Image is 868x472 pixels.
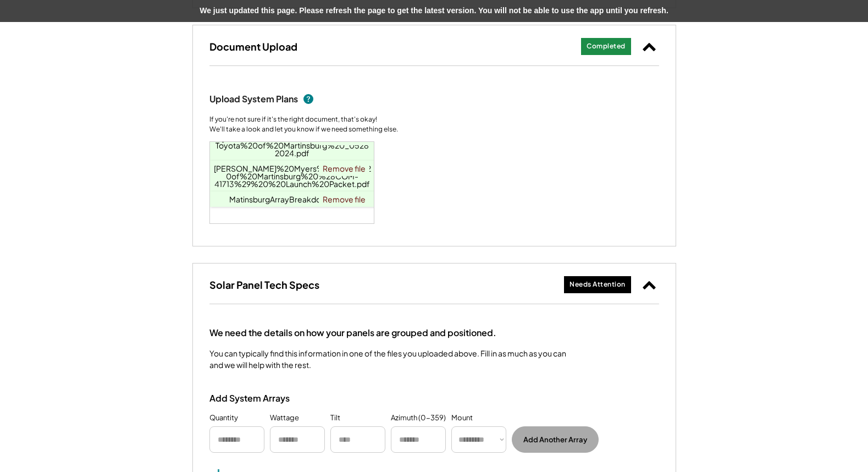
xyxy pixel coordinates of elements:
[570,280,626,289] div: Needs Attention
[214,133,371,158] a: Layout_COM-41713%20Carter%20Myers-Toyota%20of%20Martinsburg%20_05282024.pdf
[270,413,299,424] div: Wattage
[214,163,371,189] a: [PERSON_NAME]%20Myers%20Toyota%20of%20Martinsburg%20%28COM-41713%29%20%20Launch%20Packet.pdf
[209,326,496,339] div: We need the details on how your panels are grouped and positioned.
[209,114,398,134] div: If you're not sure if it's the right document, that's okay! We'll take a look and let you know if...
[209,413,238,424] div: Quantity
[319,191,369,207] a: Remove file
[330,413,340,424] div: Tilt
[391,413,446,424] div: Azimuth (0-359)
[209,393,319,404] div: Add System Arrays
[209,94,298,105] div: Upload System Plans
[209,348,567,371] div: You can typically find this information in one of the files you uploaded above. Fill in as much a...
[512,426,599,453] button: Add Another Array
[209,278,319,291] h3: Solar Panel Tech Specs
[229,194,355,204] a: MatinsburgArrayBreakdown (1).xlsx
[319,161,369,176] a: Remove file
[209,40,297,53] h3: Document Upload
[587,42,626,51] div: Completed
[451,413,473,424] div: Mount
